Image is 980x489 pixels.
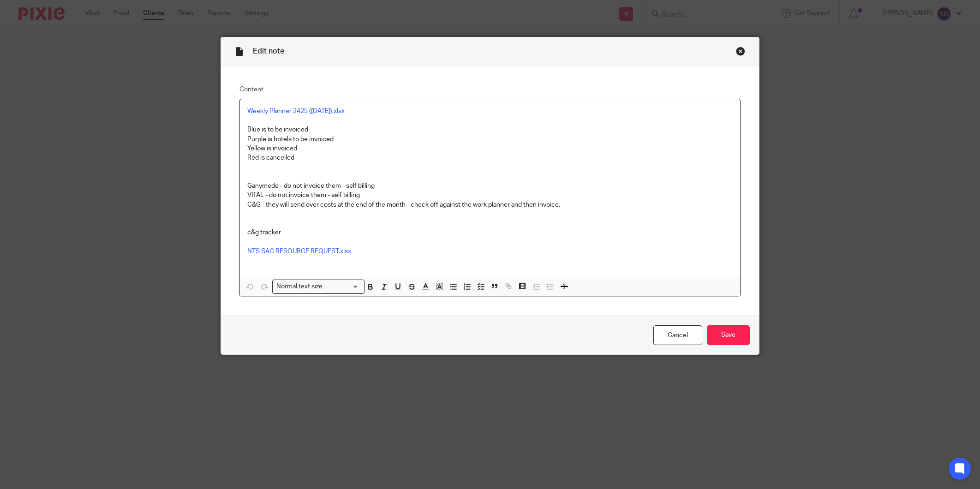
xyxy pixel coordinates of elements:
p: Blue is to be invoiced [247,125,733,134]
p: C&G - they will send over costs at the end of the month - check off against the work planner and ... [247,200,733,209]
p: Ganymede - do not invoice them - self billing [247,181,733,191]
p: VITAL - do not invoice them - self billing [247,191,733,200]
a: Weekly Planner 2425 ([DATE]).xlsx [247,108,345,114]
span: Edit note [253,48,284,55]
p: Red is cancelled [247,153,733,162]
a: NTS SAC RESOURCE REQUEST.xlsx [247,248,351,255]
input: Search for option [326,282,359,292]
label: Content [239,85,741,94]
p: c&g tracker [247,228,733,237]
input: Save [707,325,750,345]
div: Close this dialog window [736,47,745,56]
span: Normal text size [275,282,325,292]
p: Yellow is invoiced [247,144,733,153]
a: Cancel [653,325,702,345]
p: Purple is hotels to be invoiced [247,135,733,144]
div: Search for option [272,280,365,294]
